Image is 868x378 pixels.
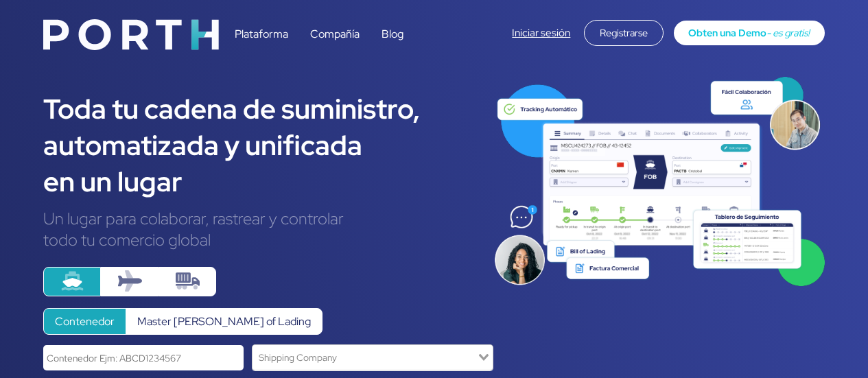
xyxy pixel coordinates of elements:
[176,269,200,293] img: truck-container.svg
[766,26,810,39] span: - es gratis!
[688,26,766,39] span: Obten una Demo
[43,163,473,200] div: en un lugar
[126,308,322,335] label: Master [PERSON_NAME] of Lading
[43,91,473,127] div: Toda tu cadena de suministro,
[584,20,663,46] div: Registrarse
[512,26,570,40] a: Iniciar sesión
[118,269,142,293] img: plane.svg
[254,348,476,366] input: Search for option
[252,344,493,370] div: Search for option
[43,345,244,370] input: Contenedor Ejm: ABCD1234567
[43,229,473,250] div: todo tu comercio global
[584,25,663,40] a: Registrarse
[235,27,288,41] a: Plataforma
[310,27,360,41] a: Compañía
[43,208,473,229] div: Un lugar para colaborar, rastrear y controlar
[43,127,473,163] div: automatizada y unificada
[43,308,126,335] label: Contenedor
[674,21,825,45] a: Obten una Demo- es gratis!
[60,269,84,293] img: ship.svg
[382,27,403,41] a: Blog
